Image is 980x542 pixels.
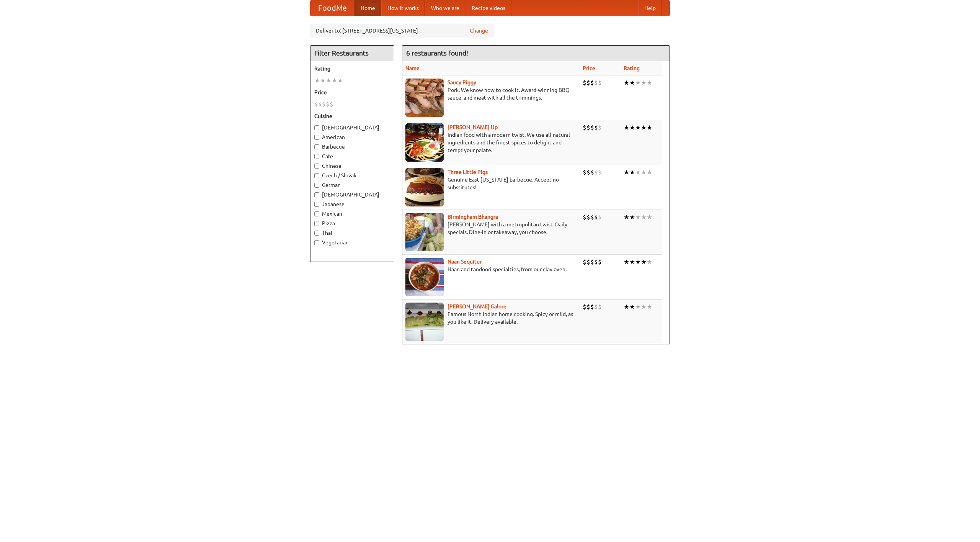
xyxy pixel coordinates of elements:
[448,124,498,130] a: [PERSON_NAME] Up
[314,183,319,188] input: German
[641,123,647,132] li: ★
[624,303,629,311] li: ★
[310,24,494,38] div: Deliver to: [STREET_ADDRESS][US_STATE]
[314,239,390,246] label: Vegetarian
[590,123,594,132] li: $
[586,123,590,132] li: $
[405,65,420,71] a: Name
[586,303,590,311] li: $
[624,168,629,177] li: ★
[314,221,319,226] input: Pizza
[635,79,641,87] li: ★
[598,258,602,266] li: $
[586,168,590,177] li: $
[590,303,594,311] li: $
[314,124,390,131] label: [DEMOGRAPHIC_DATA]
[448,169,488,175] a: Three Little Pigs
[314,172,390,179] label: Czech / Slovak
[314,200,390,208] label: Japanese
[586,79,590,87] li: $
[635,168,641,177] li: ★
[310,46,394,61] h4: Filter Restaurants
[314,191,390,198] label: [DEMOGRAPHIC_DATA]
[314,135,319,140] input: American
[594,123,598,132] li: $
[314,144,319,149] input: Barbecue
[406,49,468,57] ng-pluralize: 6 restaurants found!
[314,133,390,141] label: American
[448,303,506,309] b: [PERSON_NAME] Galore
[624,123,629,132] li: ★
[314,192,319,197] input: [DEMOGRAPHIC_DATA]
[641,168,647,177] li: ★
[405,131,577,154] p: Indian food with a modern twist. We use all-natural ingredients and the finest spices to delight ...
[405,168,444,206] img: littlepigs.jpg
[310,0,354,16] a: FoodMe
[314,173,319,178] input: Czech / Slovak
[594,303,598,311] li: $
[629,258,635,266] li: ★
[647,303,652,311] li: ★
[322,100,326,108] li: $
[647,168,652,177] li: ★
[314,88,390,96] h5: Price
[594,258,598,266] li: $
[641,258,647,266] li: ★
[314,154,319,159] input: Cafe
[337,76,343,85] li: ★
[624,213,629,221] li: ★
[448,214,498,220] a: Birmingham Bhangra
[590,79,594,87] li: $
[326,100,330,108] li: $
[354,0,381,16] a: Home
[641,303,647,311] li: ★
[314,240,319,245] input: Vegetarian
[326,76,332,85] li: ★
[448,259,482,265] a: Naan Sequitur
[598,79,602,87] li: $
[330,100,333,108] li: $
[635,303,641,311] li: ★
[641,213,647,221] li: ★
[465,0,511,16] a: Recipe videos
[314,125,319,130] input: [DEMOGRAPHIC_DATA]
[635,123,641,132] li: ★
[314,76,320,85] li: ★
[647,79,652,87] li: ★
[624,79,629,87] li: ★
[629,213,635,221] li: ★
[470,27,488,34] a: Change
[598,168,602,177] li: $
[314,229,390,237] label: Thai
[405,79,444,117] img: saucy.jpg
[598,303,602,311] li: $
[586,258,590,266] li: $
[448,79,476,85] a: Saucy Piggy
[590,213,594,221] li: $
[314,219,390,227] label: Pizza
[425,0,465,16] a: Who we are
[314,65,390,72] h5: Rating
[314,164,319,169] input: Chinese
[583,79,586,87] li: $
[586,213,590,221] li: $
[314,162,390,170] label: Chinese
[647,213,652,221] li: ★
[594,168,598,177] li: $
[647,258,652,266] li: ★
[320,76,326,85] li: ★
[598,213,602,221] li: $
[583,213,586,221] li: $
[638,0,662,16] a: Help
[583,65,595,71] a: Price
[590,168,594,177] li: $
[314,202,319,207] input: Japanese
[314,210,390,218] label: Mexican
[314,100,318,108] li: $
[583,123,586,132] li: $
[318,100,322,108] li: $
[405,123,444,162] img: curryup.jpg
